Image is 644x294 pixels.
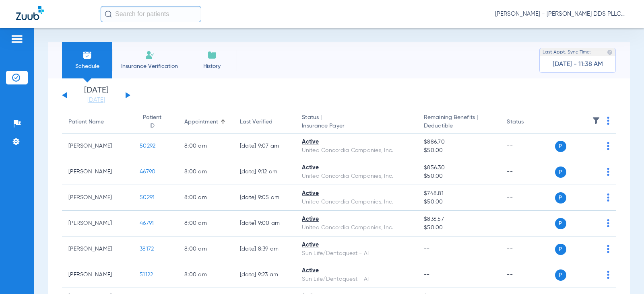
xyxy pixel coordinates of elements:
[140,272,153,278] span: 51122
[302,138,411,146] div: Active
[555,167,566,178] span: P
[62,262,133,288] td: [PERSON_NAME]
[178,211,233,236] td: 8:00 AM
[500,262,555,288] td: --
[302,146,411,155] div: United Concordia Companies, Inc.
[555,244,566,255] span: P
[424,164,494,172] span: $856.30
[500,159,555,185] td: --
[302,189,411,198] div: Active
[589,245,597,253] img: x.svg
[233,262,296,288] td: [DATE] 9:23 AM
[62,159,133,185] td: [PERSON_NAME]
[68,62,106,70] span: Schedule
[589,142,597,150] img: x.svg
[607,168,609,176] img: group-dot-blue.svg
[302,215,411,224] div: Active
[295,111,417,134] th: Status |
[592,117,600,125] img: filter.svg
[589,193,597,201] img: x.svg
[207,50,217,60] img: History
[302,164,411,172] div: Active
[233,134,296,159] td: [DATE] 9:07 AM
[68,118,104,126] div: Patient Name
[101,6,201,22] input: Search for patients
[140,195,155,200] span: 50291
[555,218,566,229] span: P
[607,49,613,55] img: last sync help info
[500,211,555,236] td: --
[68,118,127,126] div: Patient Name
[555,269,566,281] span: P
[178,134,233,159] td: 8:00 AM
[302,224,411,232] div: United Concordia Companies, Inc.
[424,146,494,155] span: $50.00
[140,220,154,226] span: 46791
[178,262,233,288] td: 8:00 AM
[178,185,233,211] td: 8:00 AM
[500,134,555,159] td: --
[500,111,555,134] th: Status
[140,143,155,149] span: 50292
[555,141,566,152] span: P
[553,60,603,68] span: [DATE] - 11:38 AM
[233,211,296,236] td: [DATE] 9:00 AM
[140,169,155,175] span: 46790
[607,219,609,227] img: group-dot-blue.svg
[589,271,597,279] img: x.svg
[302,198,411,206] div: United Concordia Companies, Inc.
[555,192,566,204] span: P
[105,10,112,18] img: Search Icon
[589,168,597,176] img: x.svg
[604,255,644,294] iframe: Chat Widget
[302,122,411,130] span: Insurance Payer
[62,236,133,262] td: [PERSON_NAME]
[607,193,609,201] img: group-dot-blue.svg
[607,142,609,150] img: group-dot-blue.svg
[184,118,218,126] div: Appointment
[240,118,289,126] div: Last Verified
[184,118,227,126] div: Appointment
[178,159,233,185] td: 8:00 AM
[62,185,133,211] td: [PERSON_NAME]
[62,134,133,159] td: [PERSON_NAME]
[118,62,181,70] span: Insurance Verification
[178,236,233,262] td: 8:00 AM
[424,198,494,206] span: $50.00
[500,185,555,211] td: --
[302,172,411,181] div: United Concordia Companies, Inc.
[424,189,494,198] span: $748.81
[607,245,609,253] img: group-dot-blue.svg
[424,246,430,252] span: --
[240,118,272,126] div: Last Verified
[424,224,494,232] span: $50.00
[233,236,296,262] td: [DATE] 8:39 AM
[302,241,411,249] div: Active
[424,215,494,224] span: $836.57
[233,185,296,211] td: [DATE] 9:05 AM
[193,62,231,70] span: History
[424,122,494,130] span: Deductible
[140,246,154,252] span: 38172
[72,86,120,104] li: [DATE]
[424,272,430,278] span: --
[607,117,609,125] img: group-dot-blue.svg
[543,48,591,56] span: Last Appt. Sync Time:
[424,172,494,181] span: $50.00
[83,50,92,60] img: Schedule
[302,249,411,258] div: Sun Life/Dentaquest - AI
[140,113,171,130] div: Patient ID
[16,6,44,20] img: Zuub Logo
[417,111,500,134] th: Remaining Benefits |
[302,267,411,275] div: Active
[589,219,597,227] img: x.svg
[495,10,628,18] span: [PERSON_NAME] - [PERSON_NAME] DDS PLLC
[424,138,494,146] span: $886.70
[145,50,155,60] img: Manual Insurance Verification
[72,96,120,104] a: [DATE]
[233,159,296,185] td: [DATE] 9:12 AM
[10,34,23,44] img: hamburger-icon
[62,211,133,236] td: [PERSON_NAME]
[140,113,164,130] div: Patient ID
